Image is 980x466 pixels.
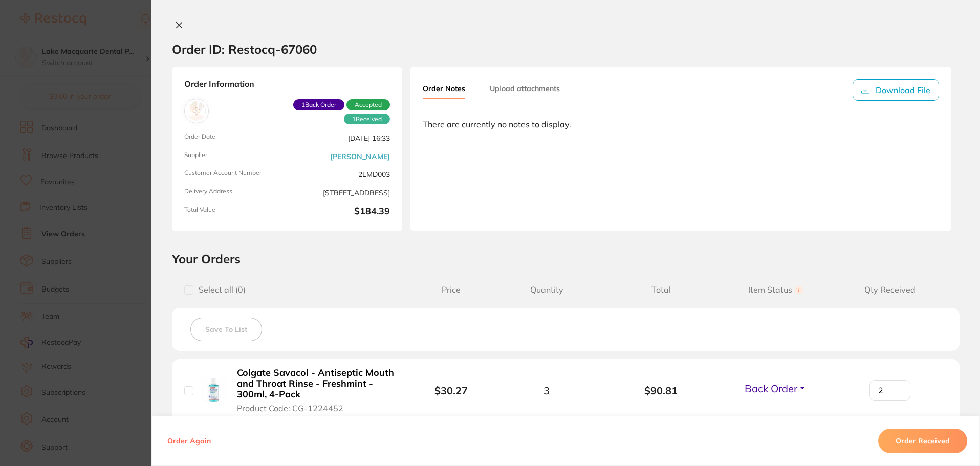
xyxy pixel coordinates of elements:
span: Supplier [184,151,283,162]
button: Upload attachments [490,79,560,98]
h2: Your Orders [172,251,960,267]
button: Order Received [878,429,967,453]
span: Received [344,114,390,125]
span: [STREET_ADDRESS] [291,188,390,198]
span: Back Order [745,382,797,395]
button: Order Again [164,436,214,446]
span: 2LMD003 [291,169,390,180]
button: Back Order [742,382,810,395]
span: Product Code: CG-1224452 [237,404,343,413]
span: Item Status [718,285,833,295]
button: Colgate Savacol - Antiseptic Mouth and Throat Rinse - Freshmint - 300ml, 4-Pack Product Code: CG-... [234,367,398,413]
span: Select all ( 0 ) [193,285,246,295]
b: $30.27 [434,384,468,397]
span: Quantity [489,285,604,295]
span: Price [413,285,489,295]
span: Total [604,285,718,295]
strong: Order Information [184,79,390,91]
img: Henry Schein Halas [187,101,206,121]
button: Order Notes [423,79,465,99]
span: Delivery Address [184,188,283,198]
input: Qty [869,380,910,401]
b: $184.39 [291,206,390,218]
span: 3 [543,385,550,396]
img: Colgate Savacol - Antiseptic Mouth and Throat Rinse - Freshmint - 300ml, 4-Pack [201,377,226,402]
span: Accepted [346,99,390,110]
b: $90.81 [604,385,718,396]
button: Download File [853,79,939,101]
button: Save To List [190,318,262,341]
span: Back orders [293,99,344,110]
span: [DATE] 16:33 [291,133,390,143]
h2: Order ID: Restocq- 67060 [172,41,317,57]
span: Customer Account Number [184,169,283,180]
span: Qty Received [833,285,947,295]
b: Colgate Savacol - Antiseptic Mouth and Throat Rinse - Freshmint - 300ml, 4-Pack [237,368,395,400]
span: Order Date [184,133,283,143]
a: [PERSON_NAME] [330,152,390,161]
span: Total Value [184,206,283,218]
div: There are currently no notes to display. [423,120,939,129]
